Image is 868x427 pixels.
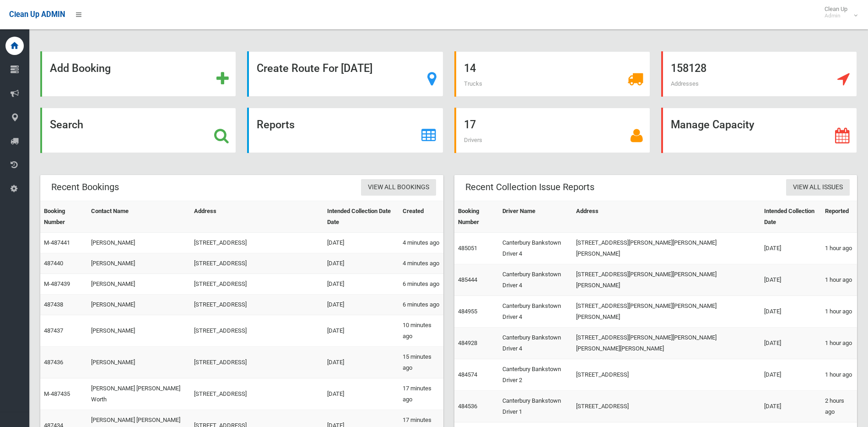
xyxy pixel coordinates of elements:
[458,245,477,252] a: 485051
[821,296,857,328] td: 1 hour ago
[464,118,476,131] strong: 17
[399,253,443,274] td: 4 minutes ago
[458,403,477,410] a: 484536
[454,201,499,233] th: Booking Number
[821,391,857,422] td: 2 hours ago
[671,80,699,87] span: Addresses
[760,233,821,264] td: [DATE]
[9,10,65,19] span: Clean Up ADMIN
[190,253,323,274] td: [STREET_ADDRESS]
[399,201,443,233] th: Created
[458,308,477,315] a: 484955
[87,274,190,295] td: [PERSON_NAME]
[454,178,605,196] header: Recent Collection Issue Reports
[458,339,477,346] a: 484928
[760,328,821,359] td: [DATE]
[399,378,443,410] td: 17 minutes ago
[661,108,857,153] a: Manage Capacity
[44,359,63,366] a: 487436
[399,315,443,347] td: 10 minutes ago
[821,359,857,391] td: 1 hour ago
[50,62,111,75] strong: Add Booking
[87,201,190,233] th: Contact Name
[458,276,477,283] a: 485444
[247,108,443,153] a: Reports
[499,296,572,328] td: Canterbury Bankstown Driver 4
[760,359,821,391] td: [DATE]
[44,280,70,287] a: M-487439
[257,118,295,131] strong: Reports
[87,233,190,253] td: [PERSON_NAME]
[499,201,572,233] th: Driver Name
[87,378,190,410] td: [PERSON_NAME] [PERSON_NAME] Worth
[399,295,443,315] td: 6 minutes ago
[572,264,760,296] td: [STREET_ADDRESS][PERSON_NAME][PERSON_NAME][PERSON_NAME]
[44,390,70,397] a: M-487435
[399,347,443,378] td: 15 minutes ago
[190,201,323,233] th: Address
[821,233,857,264] td: 1 hour ago
[399,274,443,295] td: 6 minutes ago
[323,201,399,233] th: Intended Collection Date Date
[190,295,323,315] td: [STREET_ADDRESS]
[458,371,477,378] a: 484574
[760,391,821,422] td: [DATE]
[821,328,857,359] td: 1 hour ago
[190,315,323,347] td: [STREET_ADDRESS]
[44,239,70,246] a: M-487441
[323,233,399,253] td: [DATE]
[820,5,857,19] span: Clean Up
[661,51,857,97] a: 158128 Addresses
[399,233,443,253] td: 4 minutes ago
[323,378,399,410] td: [DATE]
[323,274,399,295] td: [DATE]
[323,253,399,274] td: [DATE]
[572,233,760,264] td: [STREET_ADDRESS][PERSON_NAME][PERSON_NAME][PERSON_NAME]
[572,328,760,359] td: [STREET_ADDRESS][PERSON_NAME][PERSON_NAME][PERSON_NAME][PERSON_NAME]
[44,301,63,308] a: 487438
[825,12,847,19] small: Admin
[87,295,190,315] td: [PERSON_NAME]
[821,201,857,233] th: Reported
[323,315,399,347] td: [DATE]
[454,51,650,97] a: 14 Trucks
[760,201,821,233] th: Intended Collection Date
[572,391,760,422] td: [STREET_ADDRESS]
[40,51,236,97] a: Add Booking
[572,201,760,233] th: Address
[40,178,130,196] header: Recent Bookings
[44,327,63,334] a: 487437
[190,274,323,295] td: [STREET_ADDRESS]
[671,118,754,131] strong: Manage Capacity
[323,347,399,378] td: [DATE]
[499,359,572,391] td: Canterbury Bankstown Driver 2
[190,347,323,378] td: [STREET_ADDRESS]
[499,391,572,422] td: Canterbury Bankstown Driver 1
[821,264,857,296] td: 1 hour ago
[40,201,87,233] th: Booking Number
[760,264,821,296] td: [DATE]
[760,296,821,328] td: [DATE]
[786,179,850,196] a: View All Issues
[572,359,760,391] td: [STREET_ADDRESS]
[499,233,572,264] td: Canterbury Bankstown Driver 4
[247,51,443,97] a: Create Route For [DATE]
[44,260,63,267] a: 487440
[572,296,760,328] td: [STREET_ADDRESS][PERSON_NAME][PERSON_NAME][PERSON_NAME]
[40,108,236,153] a: Search
[257,62,372,75] strong: Create Route For [DATE]
[190,233,323,253] td: [STREET_ADDRESS]
[87,315,190,347] td: [PERSON_NAME]
[87,253,190,274] td: [PERSON_NAME]
[464,62,476,75] strong: 14
[499,328,572,359] td: Canterbury Bankstown Driver 4
[671,62,706,75] strong: 158128
[464,137,482,143] span: Drivers
[361,179,436,196] a: View All Bookings
[499,264,572,296] td: Canterbury Bankstown Driver 4
[87,347,190,378] td: [PERSON_NAME]
[50,118,83,131] strong: Search
[454,108,650,153] a: 17 Drivers
[464,80,482,87] span: Trucks
[190,378,323,410] td: [STREET_ADDRESS]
